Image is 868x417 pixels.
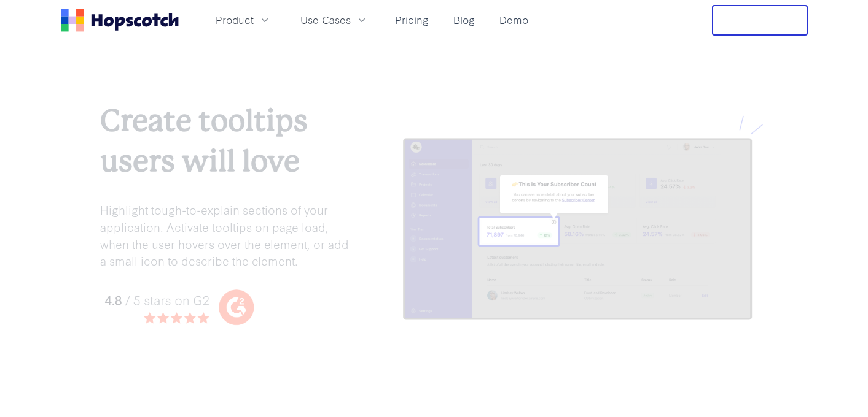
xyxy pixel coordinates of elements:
[61,9,179,32] a: Home
[100,285,356,331] img: hopscotch g2
[390,10,434,30] a: Pricing
[100,201,356,270] p: Highlight tough-to-explain sections of your application. Activate tooltips on page load, when the...
[208,10,278,30] button: Product
[300,12,351,28] span: Use Cases
[293,10,375,30] button: Use Cases
[495,10,533,30] a: Demo
[712,5,808,36] button: Free Trial
[448,10,480,30] a: Blog
[216,12,254,28] span: Product
[395,116,768,331] img: tooltips for your application
[100,101,356,182] h1: Create tooltips users will love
